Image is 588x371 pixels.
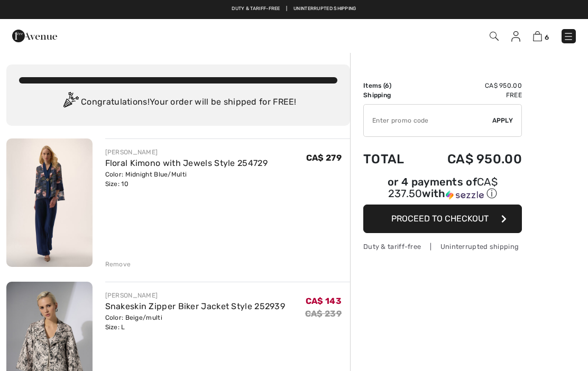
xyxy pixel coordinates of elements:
span: CA$ 143 [306,296,342,306]
td: Items ( ) [363,81,419,90]
img: Shopping Bag [533,31,542,41]
span: CA$ 237.50 [388,175,498,200]
div: Duty & tariff-free | Uninterrupted shipping [363,242,522,252]
a: 1ère Avenue [12,30,57,40]
span: 6 [545,33,549,41]
div: Color: Midnight Blue/Multi Size: 10 [105,170,268,189]
img: My Info [511,31,520,42]
td: CA$ 950.00 [419,141,522,177]
img: Floral Kimono with Jewels Style 254729 [6,138,93,267]
td: Shipping [363,90,419,100]
s: CA$ 239 [305,309,342,319]
img: 1ère Avenue [12,25,57,47]
div: or 4 payments of with [363,177,522,201]
div: [PERSON_NAME] [105,147,268,157]
div: or 4 payments ofCA$ 237.50withSezzle Click to learn more about Sezzle [363,177,522,205]
td: CA$ 950.00 [419,81,522,90]
img: Sezzle [446,190,484,200]
div: Remove [105,259,131,269]
img: Search [490,32,499,41]
a: 6 [533,30,549,42]
a: Floral Kimono with Jewels Style 254729 [105,158,268,168]
input: Promo code [364,105,492,136]
button: Proceed to Checkout [363,205,522,233]
div: Congratulations! Your order will be shipped for FREE! [19,92,337,113]
img: Congratulation2.svg [60,92,81,113]
span: Apply [492,116,513,125]
span: 6 [385,82,389,89]
span: Proceed to Checkout [391,214,489,224]
td: Total [363,141,419,177]
div: [PERSON_NAME] [105,291,286,300]
span: CA$ 279 [306,153,342,163]
td: Free [419,90,522,100]
div: Color: Beige/multi Size: L [105,313,286,332]
a: Snakeskin Zipper Biker Jacket Style 252939 [105,301,286,311]
img: Menu [563,31,574,42]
